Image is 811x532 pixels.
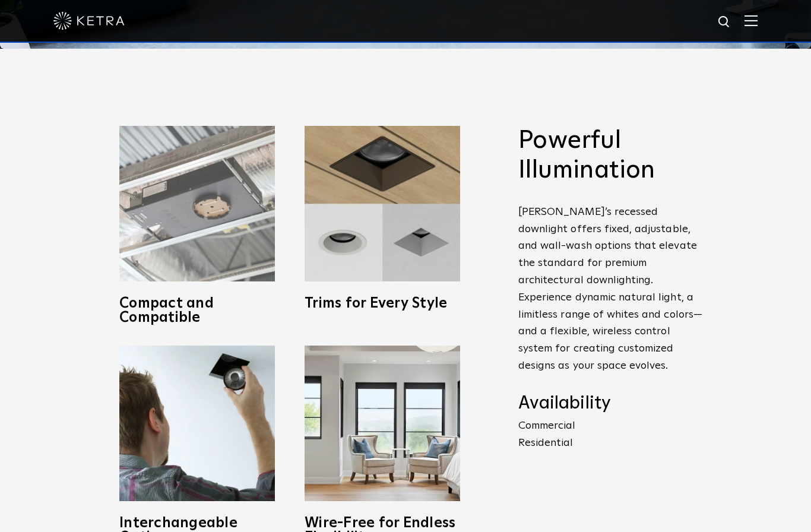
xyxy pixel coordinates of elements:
[305,346,460,501] img: D3_WV_Bedroom
[518,204,702,375] p: [PERSON_NAME]’s recessed downlight offers fixed, adjustable, and wall-wash options that elevate t...
[518,392,702,415] h4: Availability
[53,12,125,30] img: ketra-logo-2019-white
[745,15,758,26] img: Hamburger%20Nav.svg
[119,126,275,281] img: compact-and-copatible
[518,126,702,186] h2: Powerful Illumination
[305,296,460,311] h3: Trims for Every Style
[518,417,702,452] p: Commercial Residential
[305,126,460,281] img: trims-for-every-style
[717,15,732,30] img: search icon
[119,346,275,501] img: D3_OpticSwap
[119,296,275,325] h3: Compact and Compatible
